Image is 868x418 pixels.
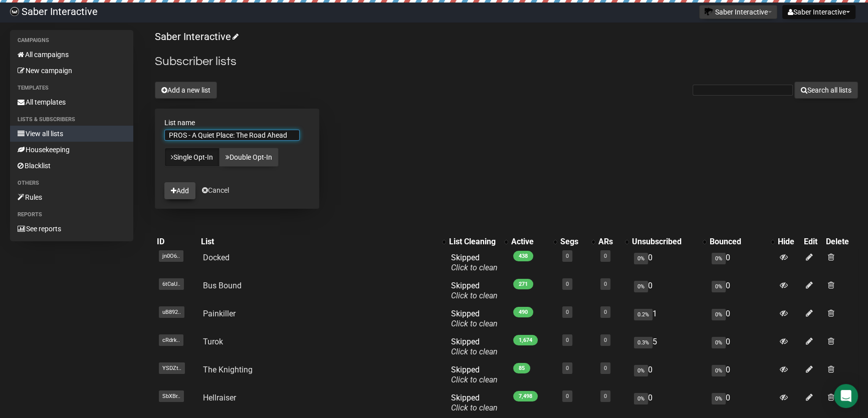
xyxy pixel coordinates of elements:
[447,235,509,249] th: List Cleaning: No sort applied, activate to apply an ascending sort
[10,7,19,16] img: ec1bccd4d48495f5e7d53d9a520ba7e5
[451,403,498,412] a: Click to clean
[630,333,708,361] td: 5
[560,237,586,247] div: Segs
[451,365,498,384] span: Skipped
[801,235,823,249] th: Edit: No sort applied, sorting is disabled
[10,114,133,126] li: Lists & subscribers
[778,237,800,247] div: Hide
[10,158,133,174] a: Blacklist
[202,393,236,402] a: Hellraiser
[834,384,858,408] div: Open Intercom Messenger
[155,31,237,43] a: Saber Interactive
[10,209,133,221] li: Reports
[155,82,217,99] button: Add a new list
[630,249,708,277] td: 0
[159,362,185,374] span: YSDZt..
[159,334,183,346] span: cRdrk..
[598,237,620,247] div: ARs
[604,309,607,315] a: 0
[712,309,726,320] span: 0%
[513,307,533,317] span: 490
[10,189,133,205] a: Rules
[782,5,855,19] button: Saber Interactive
[824,235,858,249] th: Delete: No sort applied, sorting is disabled
[634,365,648,376] span: 0%
[451,319,498,328] a: Click to clean
[634,393,648,404] span: 0%
[164,118,310,127] label: List name
[451,337,498,356] span: Skipped
[159,390,184,402] span: SbXBr..
[708,361,775,389] td: 0
[513,363,530,373] span: 85
[10,94,133,110] a: All templates
[596,235,630,249] th: ARs: No sort applied, activate to apply an ascending sort
[451,281,498,300] span: Skipped
[712,393,726,404] span: 0%
[202,337,223,346] a: Turok
[10,82,133,94] li: Templates
[604,281,607,287] a: 0
[630,389,708,417] td: 0
[604,253,607,259] a: 0
[630,361,708,389] td: 0
[513,251,533,261] span: 438
[10,177,133,189] li: Others
[558,235,596,249] th: Segs: No sort applied, activate to apply an ascending sort
[630,277,708,305] td: 0
[604,393,607,399] a: 0
[219,148,279,167] a: Double Opt-In
[202,309,235,318] a: Painkiller
[451,291,498,300] a: Click to clean
[803,237,821,247] div: Edit
[451,309,498,328] span: Skipped
[202,186,229,194] a: Cancel
[10,63,133,79] a: New campaign
[10,142,133,158] a: Housekeeping
[566,253,569,259] a: 0
[712,253,726,264] span: 0%
[699,5,777,19] button: Saber Interactive
[202,281,241,290] a: Bus Bound
[566,309,569,315] a: 0
[159,250,183,262] span: jn0O6..
[708,277,775,305] td: 0
[826,237,856,247] div: Delete
[10,126,133,142] a: View all lists
[710,237,765,247] div: Bounced
[164,130,300,141] input: The name of your new list
[159,306,184,318] span: uB892..
[509,235,558,249] th: Active: No sort applied, activate to apply an ascending sort
[451,393,498,412] span: Skipped
[708,249,775,277] td: 0
[566,281,569,287] a: 0
[198,235,447,249] th: List: No sort applied, activate to apply an ascending sort
[155,53,858,71] h2: Subscriber lists
[566,365,569,371] a: 0
[705,8,713,16] img: 1.png
[164,148,220,167] a: Single Opt-In
[513,391,538,401] span: 7,498
[712,365,726,376] span: 0%
[630,235,708,249] th: Unsubscribed: No sort applied, activate to apply an ascending sort
[604,337,607,343] a: 0
[10,35,133,47] li: Campaigns
[513,335,538,345] span: 1,674
[632,237,698,247] div: Unsubscribed
[708,235,775,249] th: Bounced: No sort applied, activate to apply an ascending sort
[634,337,653,348] span: 0.3%
[164,182,195,199] button: Add
[157,237,196,247] div: ID
[708,305,775,333] td: 0
[451,253,498,272] span: Skipped
[202,253,229,262] a: Docked
[708,389,775,417] td: 0
[451,347,498,356] a: Click to clean
[10,47,133,63] a: All campaigns
[712,281,726,292] span: 0%
[712,337,726,348] span: 0%
[776,235,802,249] th: Hide: No sort applied, sorting is disabled
[10,221,133,237] a: See reports
[794,82,858,99] button: Search all lists
[634,281,648,292] span: 0%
